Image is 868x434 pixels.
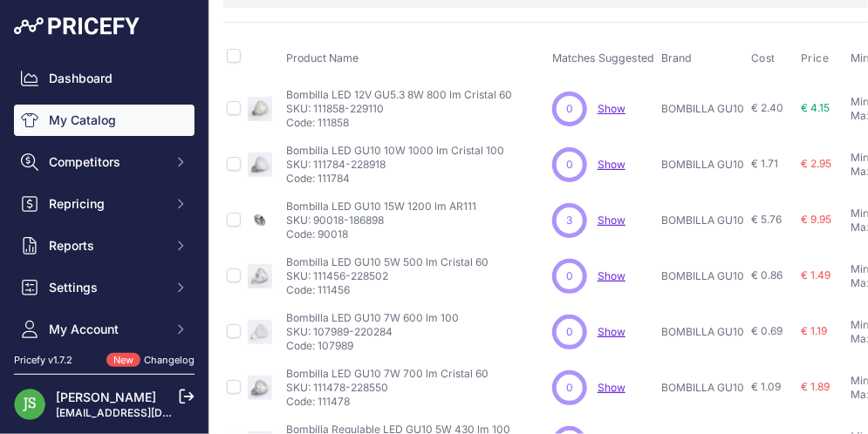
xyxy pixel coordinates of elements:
span: Repricing [49,195,163,213]
a: My Catalog [14,105,195,136]
span: 0 [566,380,573,396]
button: Repricing [14,188,195,220]
span: Competitors [49,153,163,171]
p: BOMBILLA GU10 [661,381,744,395]
p: Code: 90018 [286,227,476,241]
p: BOMBILLA GU10 [661,102,744,116]
span: Matches Suggested [552,51,654,64]
span: 0 [566,268,573,284]
p: Bombilla LED GU10 7W 600 lm 100 [286,311,459,325]
a: Show [598,325,625,338]
p: Bombilla LED GU10 15W 1200 lm AR111 [286,200,476,214]
span: 0 [566,157,573,173]
span: My Account [49,321,163,338]
p: BOMBILLA GU10 [661,269,744,283]
p: Bombilla LED GU10 7W 700 lm Cristal 60 [286,367,489,381]
span: € 5.76 [751,213,782,226]
a: Show [598,269,625,282]
span: New [106,353,140,368]
span: Cost [751,51,776,65]
button: Price [801,51,833,65]
span: Product Name [286,51,359,64]
p: BOMBILLA GU10 [661,214,744,227]
a: Show [598,102,625,115]
p: Code: 111478 [286,395,489,409]
p: SKU: 111858-229110 [286,102,512,116]
p: Code: 111456 [286,283,489,297]
p: SKU: 111456-228502 [286,269,489,283]
span: 0 [566,101,573,117]
span: € 1.09 [751,380,781,393]
button: Competitors [14,146,195,178]
span: € 1.71 [751,157,778,170]
a: Changelog [144,354,195,366]
button: Cost [751,51,779,65]
p: SKU: 111478-228550 [286,381,489,395]
p: Code: 107989 [286,339,459,353]
span: € 0.69 [751,324,783,337]
div: Pricefy v1.7.2 [14,353,72,368]
p: BOMBILLA GU10 [661,158,744,172]
a: Show [598,158,625,171]
img: Pricefy Logo [14,17,140,35]
span: € 9.95 [801,213,831,226]
a: [PERSON_NAME] [56,390,156,404]
p: SKU: 111784-228918 [286,158,504,172]
button: My Account [14,314,195,345]
span: Brand [661,51,692,64]
span: € 1.19 [801,324,827,337]
p: Code: 111858 [286,116,512,130]
span: € 0.86 [751,268,783,281]
p: SKU: 90018-186898 [286,214,476,227]
span: 3 [567,213,573,228]
span: € 2.40 [751,101,783,114]
span: Price [801,51,830,65]
span: Reports [49,237,163,254]
span: € 4.15 [801,101,830,114]
p: Code: 111784 [286,172,504,186]
p: Bombilla LED GU10 5W 500 lm Cristal 60 [286,255,489,269]
span: € 1.49 [801,268,830,281]
a: [EMAIL_ADDRESS][DOMAIN_NAME] [56,406,238,419]
p: SKU: 107989-220284 [286,325,459,339]
p: BOMBILLA GU10 [661,325,744,339]
p: Bombilla LED GU10 10W 1000 lm Cristal 100 [286,144,504,158]
button: Reports [14,230,195,261]
a: Dashboard [14,63,195,94]
span: € 1.89 [801,380,830,393]
span: 0 [566,324,573,340]
span: Settings [49,279,163,296]
span: € 2.95 [801,157,831,170]
a: Show [598,381,625,394]
a: Show [598,214,625,227]
button: Settings [14,272,195,303]
p: Bombilla LED 12V GU5.3 8W 800 lm Cristal 60 [286,88,512,102]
